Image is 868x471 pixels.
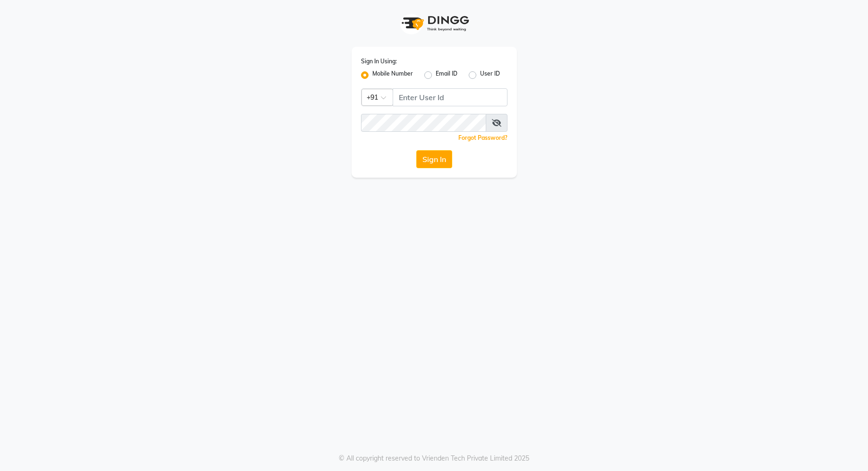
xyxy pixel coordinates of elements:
a: Forgot Password? [458,134,507,141]
button: Sign In [416,150,452,168]
label: Mobile Number [372,69,413,81]
input: Username [361,114,486,132]
img: logo1.svg [396,9,472,37]
label: Sign In Using: [361,57,397,66]
label: User ID [480,69,500,81]
input: Username [393,88,507,106]
label: Email ID [436,69,457,81]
